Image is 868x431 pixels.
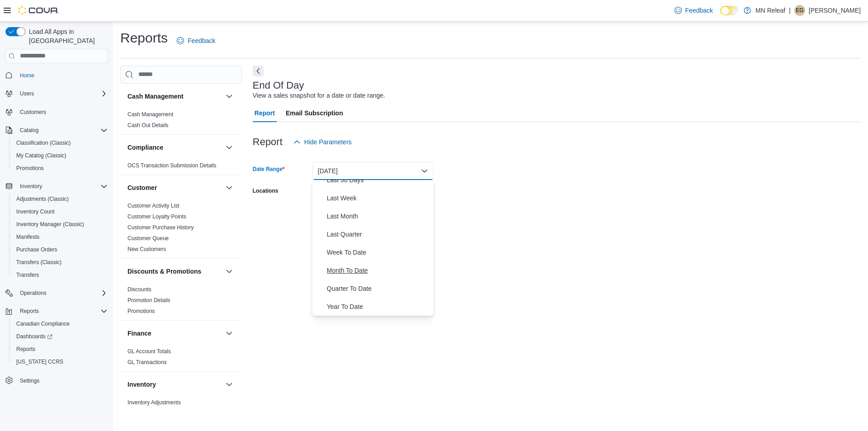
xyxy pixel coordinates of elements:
[13,163,108,174] span: Promotions
[253,80,304,91] h3: End Of Day
[13,244,61,255] a: Purchase Orders
[127,297,170,303] a: Promotion Details
[13,318,73,329] a: Canadian Compliance
[20,127,38,134] span: Catalog
[127,246,166,253] span: New Customers
[9,162,111,175] button: Promotions
[16,306,108,317] span: Reports
[127,213,186,220] a: Customer Loyalty Points
[127,224,194,231] span: Customer Purchase History
[127,399,181,406] span: Inventory Adjustments
[127,297,170,304] span: Promotion Details
[120,160,242,175] div: Compliance
[127,162,217,169] a: OCS Transaction Submission Details
[9,330,111,343] a: Dashboards
[16,195,69,203] span: Adjustments (Classic)
[16,221,84,228] span: Inventory Manager (Classic)
[188,36,215,45] span: Feedback
[9,231,111,243] button: Manifests
[127,348,171,355] a: GL Account Totals
[13,356,67,367] a: [US_STATE] CCRS
[16,288,50,298] button: Operations
[13,194,72,204] a: Adjustments (Classic)
[16,181,108,192] span: Inventory
[13,206,58,217] a: Inventory Count
[16,125,108,136] span: Catalog
[755,5,785,16] p: MN Releaf
[16,88,38,99] button: Users
[789,5,791,16] p: |
[120,284,242,320] div: Discounts & Promotions
[9,149,111,162] button: My Catalog (Classic)
[127,267,201,276] h3: Discounts & Promotions
[13,194,108,204] span: Adjustments (Classic)
[9,243,111,256] button: Purchase Orders
[16,346,35,353] span: Reports
[9,317,111,330] button: Canadian Compliance
[127,122,169,128] a: Cash Out Details
[120,200,242,258] div: Customer
[9,205,111,218] button: Inventory Count
[127,92,184,101] h3: Cash Management
[5,65,108,411] nav: Complex example
[9,343,111,355] button: Reports
[127,224,194,231] a: Customer Purchase History
[16,288,108,298] span: Operations
[720,6,739,15] input: Dark Mode
[127,203,179,209] a: Customer Activity List
[127,286,151,293] a: Discounts
[286,104,343,122] span: Email Subscription
[224,91,235,102] button: Cash Management
[127,183,157,192] h3: Customer
[2,87,111,100] button: Users
[794,5,805,16] div: Einar Gudjonsson
[13,219,88,230] a: Inventory Manager (Classic)
[685,6,713,15] span: Feedback
[2,305,111,317] button: Reports
[13,163,47,174] a: Promotions
[290,133,355,151] button: Hide Parameters
[13,331,56,342] a: Dashboards
[13,232,108,242] span: Manifests
[2,374,111,387] button: Settings
[13,244,108,255] span: Purchase Orders
[253,66,264,76] button: Next
[312,180,434,316] div: Select listbox
[20,90,34,97] span: Users
[2,69,111,82] button: Home
[13,150,108,161] span: My Catalog (Classic)
[16,374,108,386] span: Settings
[312,162,434,180] button: [DATE]
[127,329,222,338] button: Finance
[13,206,108,217] span: Inventory Count
[127,92,222,101] button: Cash Management
[16,125,42,136] button: Catalog
[16,106,108,118] span: Customers
[127,213,186,220] span: Customer Loyalty Points
[327,175,430,185] span: Last 30 Days
[16,233,39,241] span: Manifests
[9,193,111,205] button: Adjustments (Classic)
[127,286,151,293] span: Discounts
[16,70,108,81] span: Home
[9,256,111,269] button: Transfers (Classic)
[127,162,217,169] span: OCS Transaction Submission Details
[20,377,39,384] span: Settings
[127,235,169,242] span: Customer Queue
[127,329,151,338] h3: Finance
[127,308,155,315] span: Promotions
[9,218,111,231] button: Inventory Manager (Classic)
[127,202,179,209] span: Customer Activity List
[327,193,430,204] span: Last Week
[18,6,59,15] img: Cova
[127,308,155,314] a: Promotions
[327,301,430,312] span: Year To Date
[327,283,430,294] span: Quarter To Date
[25,27,108,45] span: Load All Apps in [GEOGRAPHIC_DATA]
[13,257,108,268] span: Transfers (Classic)
[16,333,52,340] span: Dashboards
[2,124,111,137] button: Catalog
[16,181,46,192] button: Inventory
[120,346,242,371] div: Finance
